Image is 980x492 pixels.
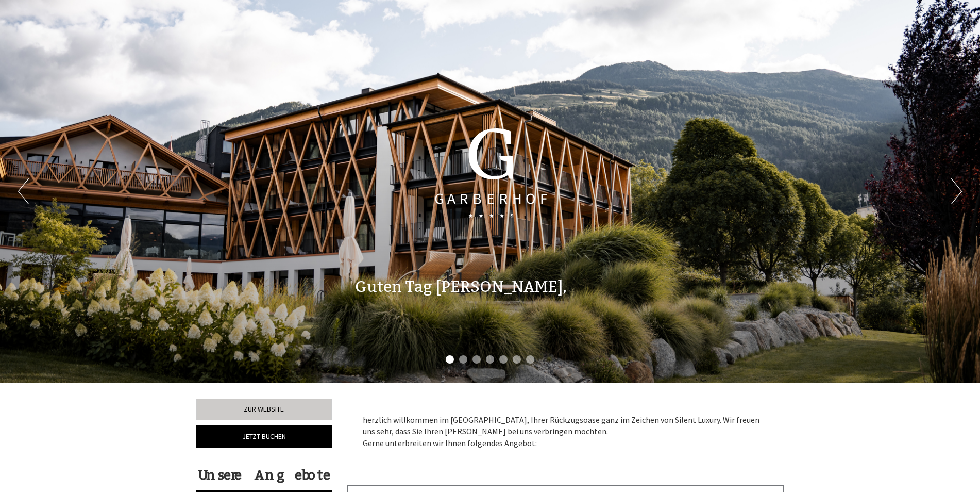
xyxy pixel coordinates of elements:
[196,466,332,485] div: Unsere Angebote
[363,414,769,450] p: herzlich willkommen im [GEOGRAPHIC_DATA], Ihrer Rückzugsoase ganz im Zeichen von Silent Luxury. W...
[951,178,962,204] button: Next
[196,399,332,420] a: Zur Website
[18,178,29,204] button: Previous
[196,425,332,448] a: Jetzt buchen
[355,278,567,296] h1: Guten Tag [PERSON_NAME],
